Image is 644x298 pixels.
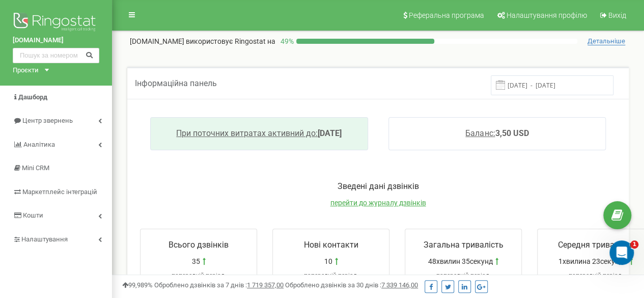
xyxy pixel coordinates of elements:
span: Аналiтика [23,141,55,148]
span: Mini CRM [22,164,49,172]
span: Всього дзвінків [169,240,229,250]
span: 10 [324,256,332,266]
span: попередній період: [172,272,226,279]
span: Вихід [608,11,626,19]
span: Налаштування профілю [507,11,587,19]
div: Проєкти [13,66,39,75]
span: 1 [630,240,638,249]
span: 48хвилин 35секунд [428,256,493,266]
span: 99,989% [122,281,153,289]
p: 49 % [275,36,296,46]
span: Оброблено дзвінків за 7 днів : [154,281,284,289]
span: Загальна тривалість [424,240,503,250]
span: Дашборд [18,93,47,101]
u: 1 719 357,00 [247,281,284,289]
span: 35 [192,256,200,266]
span: попередній період: [304,272,358,279]
span: 1хвилина 23секунди [558,256,627,266]
img: Ringostat logo [13,10,99,36]
span: Реферальна програма [409,11,484,19]
span: Детальніше [587,37,625,45]
span: При поточних витратах активний до: [176,128,318,138]
u: 7 339 146,00 [381,281,418,289]
span: Середня тривалість [558,240,634,250]
span: Інформаційна панель [135,78,217,88]
a: перейти до журналу дзвінків [330,199,426,207]
span: попередній період: [569,272,623,279]
span: попередній період: [436,272,491,279]
span: Налаштування [21,235,68,243]
span: Нові контакти [304,240,358,250]
a: Баланс:3,50 USD [465,128,528,138]
span: Оброблено дзвінків за 30 днів : [285,281,418,289]
span: Кошти [23,211,43,219]
a: При поточних витратах активний до:[DATE] [176,128,342,138]
span: Зведені дані дзвінків [338,181,419,191]
input: Пошук за номером [13,48,99,63]
span: Баланс: [465,128,495,138]
p: [DOMAIN_NAME] [130,36,275,46]
span: Маркетплейс інтеграцій [22,188,97,196]
a: [DOMAIN_NAME] [13,36,99,45]
span: Центр звернень [22,117,73,124]
span: використовує Ringostat на [186,37,275,45]
iframe: Intercom live chat [609,240,634,265]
